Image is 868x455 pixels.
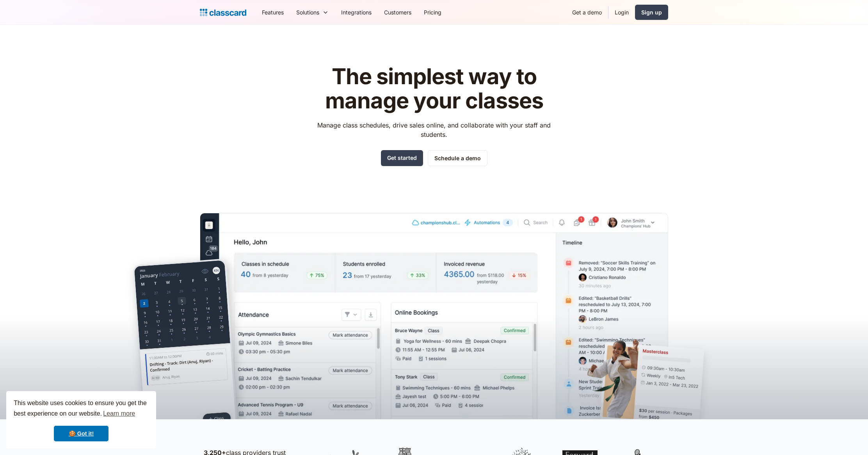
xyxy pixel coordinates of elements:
[381,150,423,166] a: Get started
[418,4,448,21] a: Pricing
[296,8,319,16] div: Solutions
[635,5,668,20] a: Sign up
[566,4,608,21] a: Get a demo
[54,426,108,441] a: dismiss cookie message
[14,398,149,420] span: This website uses cookies to ensure you get the best experience on our website.
[290,4,335,21] div: Solutions
[102,408,136,420] a: learn more about cookies
[310,65,558,113] h1: The simplest way to manage your classes
[641,8,662,16] div: Sign up
[256,4,290,21] a: Features
[608,4,635,21] a: Login
[200,7,246,18] a: Logo
[310,120,558,139] p: Manage class schedules, drive sales online, and collaborate with your staff and students.
[6,391,156,449] div: cookieconsent
[335,4,378,21] a: Integrations
[378,4,418,21] a: Customers
[428,150,487,166] a: Schedule a demo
